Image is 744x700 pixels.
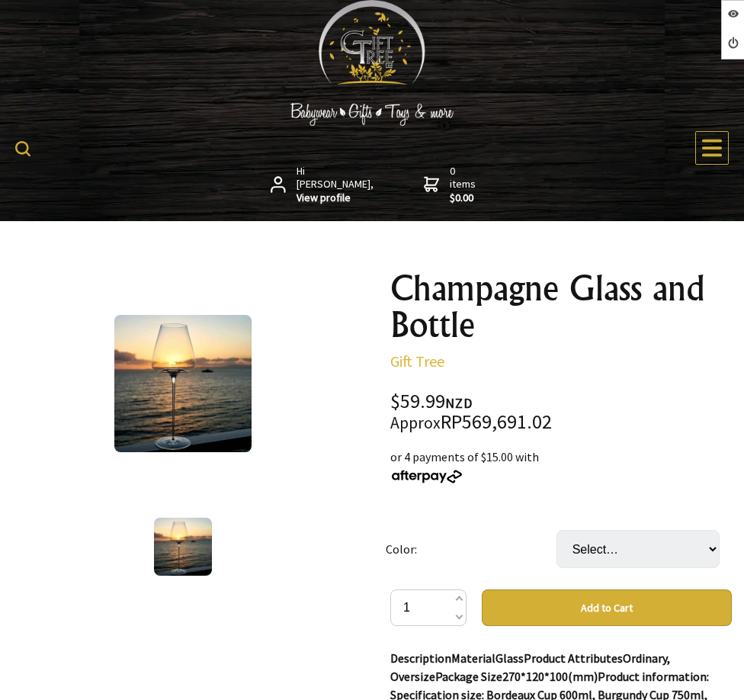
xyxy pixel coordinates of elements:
[390,448,732,484] div: or 4 payments of $15.00 with
[445,394,473,412] span: NZD
[297,165,375,205] span: Hi [PERSON_NAME],
[390,413,441,433] small: Approx
[15,141,30,156] img: product search
[482,589,732,626] button: Add to Cart
[390,392,732,432] div: $59.99 RP569,691.02
[390,270,732,343] h1: Champagne Glass and Bottle
[450,191,479,205] strong: $0.00
[258,103,486,126] img: Babywear - Gifts - Toys & more
[386,509,556,589] td: Color:
[450,164,479,205] span: 0 items
[390,470,463,483] img: Afterpay
[297,191,375,205] strong: View profile
[598,669,709,684] strong: Product information:
[154,518,212,576] img: Champagne Glass and Bottle
[424,165,479,205] a: 0 items$0.00
[271,165,375,205] a: Hi [PERSON_NAME],View profile
[390,352,444,371] a: Gift Tree
[114,315,252,452] img: Champagne Glass and Bottle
